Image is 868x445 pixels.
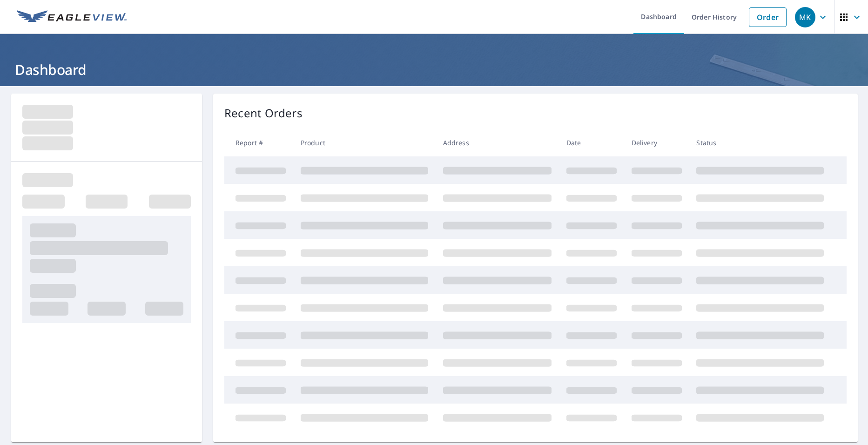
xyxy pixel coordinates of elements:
p: Recent Orders [224,105,303,121]
div: MK [795,7,815,27]
th: Address [436,129,559,156]
a: Order [749,7,787,27]
th: Report # [224,129,293,156]
h1: Dashboard [11,60,857,79]
th: Date [559,129,624,156]
th: Product [293,129,436,156]
th: Status [689,129,831,156]
img: EV Logo [17,10,127,24]
th: Delivery [624,129,689,156]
